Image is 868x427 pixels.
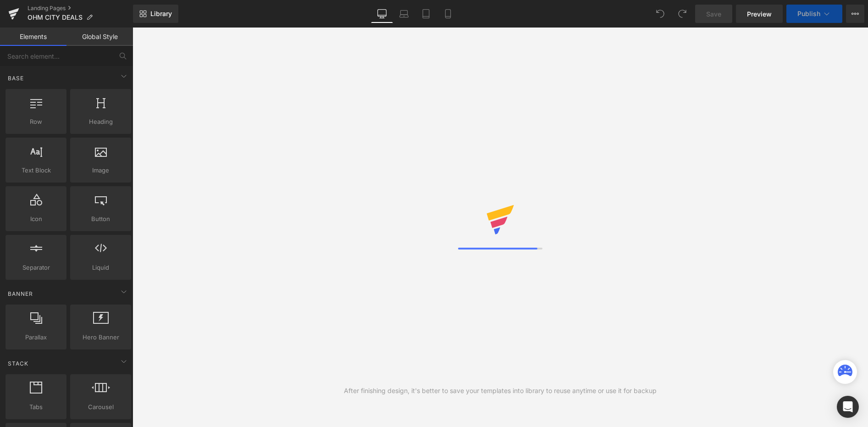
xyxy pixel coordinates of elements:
span: Separator [8,263,64,272]
span: OHM CITY DEALS [28,14,83,21]
div: Open Intercom Messenger [837,396,859,418]
span: Heading [73,117,128,127]
button: More [846,5,864,23]
a: Laptop [393,5,415,23]
span: Hero Banner [73,333,128,342]
span: Save [706,9,721,19]
a: Landing Pages [28,5,133,12]
span: Tabs [8,402,64,412]
span: Text Block [8,166,64,175]
a: Tablet [415,5,437,23]
span: Icon [8,214,64,224]
a: Mobile [437,5,459,23]
a: New Library [133,5,178,23]
button: Publish [786,5,842,23]
span: Library [150,10,172,18]
a: Global Style [66,28,133,46]
span: Stack [7,359,29,368]
span: Base [7,74,25,83]
span: Carousel [73,402,128,412]
span: Preview [747,9,772,19]
a: Desktop [371,5,393,23]
button: Redo [673,5,691,23]
span: Button [73,214,128,224]
span: Liquid [73,263,128,272]
a: Preview [736,5,783,23]
span: Image [73,166,128,175]
span: Publish [797,10,820,17]
button: Undo [651,5,669,23]
span: Parallax [8,333,64,342]
span: Banner [7,289,34,298]
span: Row [8,117,64,127]
div: After finishing design, it's better to save your templates into library to reuse anytime or use i... [344,386,657,396]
